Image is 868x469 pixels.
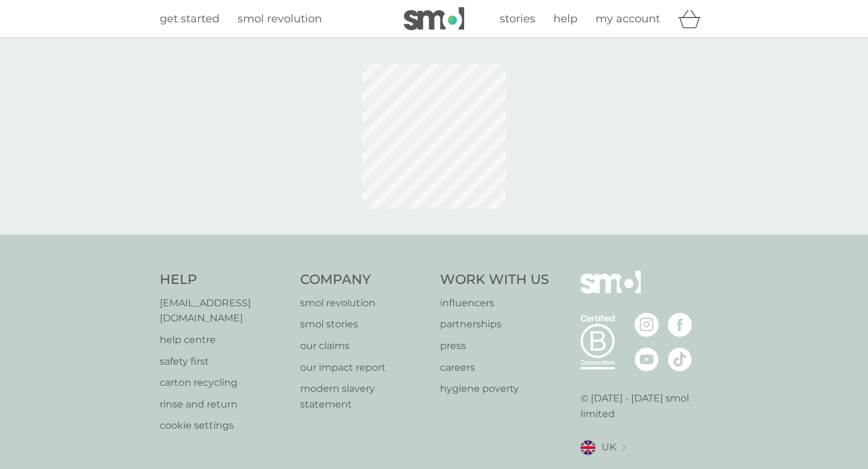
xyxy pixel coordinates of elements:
h4: Work With Us [440,271,549,289]
a: press [440,338,549,354]
a: [EMAIL_ADDRESS][DOMAIN_NAME] [160,295,288,326]
span: get started [160,12,219,25]
span: help [553,12,577,25]
a: smol revolution [237,10,322,28]
div: basket [678,7,708,31]
img: visit the smol Instagram page [635,313,659,337]
img: visit the smol Youtube page [635,347,659,371]
span: my account [596,12,660,25]
a: influencers [440,295,549,311]
img: select a new location [622,444,626,451]
span: UK [602,439,616,455]
a: our impact report [300,360,429,376]
a: help [553,10,577,28]
a: my account [596,10,660,28]
a: help centre [160,332,288,348]
a: stories [500,10,535,28]
img: UK flag [580,440,596,455]
span: smol revolution [237,12,322,25]
img: smol [404,7,464,30]
a: hygiene poverty [440,381,549,397]
a: smol revolution [300,295,429,311]
a: carton recycling [160,375,288,391]
p: © [DATE] - [DATE] smol limited [580,391,709,421]
span: stories [500,12,535,25]
img: visit the smol Tiktok page [668,347,692,371]
img: smol [580,271,641,312]
h4: Help [160,271,288,289]
a: careers [440,360,549,376]
a: safety first [160,354,288,370]
a: partnerships [440,316,549,332]
a: our claims [300,338,429,354]
img: visit the smol Facebook page [668,313,692,337]
a: get started [160,10,219,28]
h4: Company [300,271,429,289]
a: smol stories [300,316,429,332]
a: cookie settings [160,418,288,433]
a: modern slavery statement [300,381,429,412]
a: rinse and return [160,397,288,412]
